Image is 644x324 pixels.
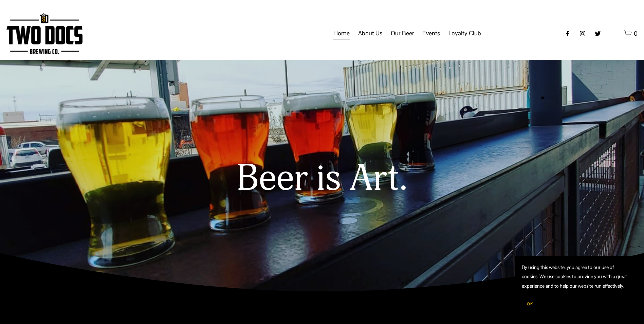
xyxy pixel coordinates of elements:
[358,28,382,39] span: About Us
[422,28,440,39] span: Events
[358,27,382,40] a: folder dropdown
[579,30,586,37] a: instagram-unauth
[594,30,601,37] a: twitter-unauth
[564,30,571,37] a: Facebook
[6,13,82,54] img: Two Docs Brewing Co.
[522,298,538,310] button: OK
[391,27,414,40] a: folder dropdown
[391,28,414,39] span: Our Beer
[624,29,638,38] a: 0 items in cart
[448,28,481,39] span: Loyalty Club
[515,256,637,317] section: Cookie banner
[422,27,440,40] a: folder dropdown
[522,263,630,291] p: By using this website, you agree to our use of cookies. We use cookies to provide you with a grea...
[634,30,638,37] span: 0
[527,301,533,307] span: OK
[448,27,481,40] a: folder dropdown
[333,27,350,40] a: Home
[85,158,560,199] h1: Beer is Art.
